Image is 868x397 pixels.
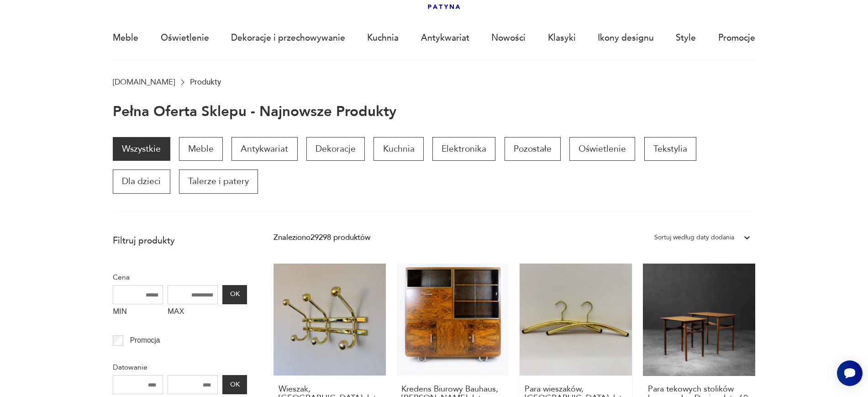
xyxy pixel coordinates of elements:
a: Nowości [491,17,526,59]
a: Antykwariat [231,137,297,161]
a: Dla dzieci [113,169,170,193]
a: [DOMAIN_NAME] [113,78,175,86]
iframe: Smartsupp widget button [837,360,863,386]
button: OK [222,285,247,304]
p: Cena [113,271,247,283]
p: Promocja [130,334,160,346]
a: Oświetlenie [569,137,635,161]
div: Sortuj według daty dodania [654,232,734,243]
a: Kuchnia [367,17,399,59]
a: Talerze i patery [179,169,258,193]
a: Klasyki [548,17,576,59]
a: Oświetlenie [161,17,209,59]
label: MAX [168,304,218,322]
button: OK [222,375,247,394]
p: Filtruj produkty [113,235,247,247]
a: Pozostałe [505,137,561,161]
a: Dekoracje i przechowywanie [231,17,345,59]
a: Elektronika [432,137,495,161]
a: Antykwariat [421,17,469,59]
a: Meble [113,17,138,59]
a: Ikony designu [598,17,654,59]
h1: Pełna oferta sklepu - najnowsze produkty [113,104,396,120]
label: MIN [113,304,163,322]
div: Znaleziono 29298 produktów [274,232,370,243]
a: Meble [179,137,223,161]
p: Datowanie [113,361,247,373]
p: Produkty [190,78,221,86]
a: Promocje [718,17,755,59]
a: Tekstylia [644,137,696,161]
a: Dekoracje [306,137,365,161]
a: Wszystkie [113,137,170,161]
a: Style [676,17,696,59]
a: Kuchnia [374,137,423,161]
